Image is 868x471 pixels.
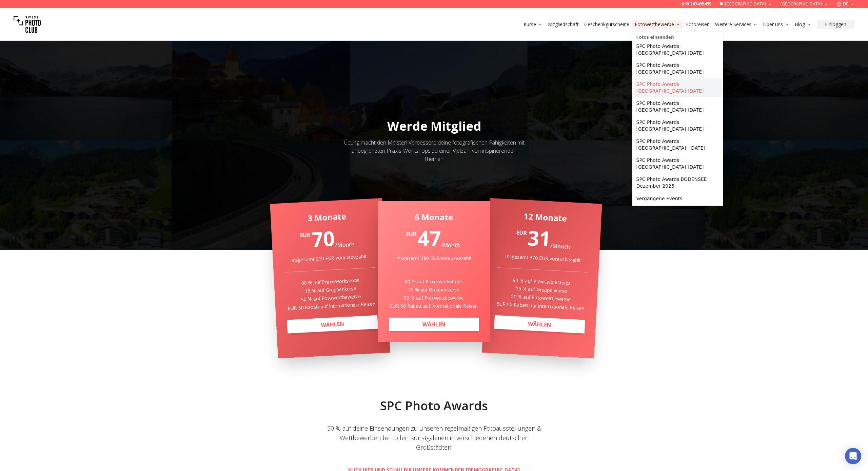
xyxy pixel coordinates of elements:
a: SPC Photo Awards [GEOGRAPHIC_DATA] [DATE] [634,78,722,97]
div: 50 % auf deine Einsendungen zu unseren regelmäßigen Fotoausstellungen & Wettbewerben bei tollen K... [325,423,542,452]
a: SPC Photo Awards [GEOGRAPHIC_DATA] [DATE] [634,97,722,116]
a: 069 247495455 [682,1,711,7]
a: Fotowettbewerbe [635,21,680,28]
div: Open Intercom Messenger [845,448,861,464]
a: SPC Photo Awards [GEOGRAPHIC_DATA] [DATE] [634,154,722,173]
a: Kurse [524,21,542,28]
p: EUR 50 Rabatt auf internationale Reisen [495,300,586,312]
div: Übung macht den Meister! Verbessere deine fotografischen Fähigkeiten mit unbegrenzten Praxis-Work... [342,138,526,163]
button: Fotowettbewerbe [632,20,683,29]
a: Weitere Services [715,21,758,28]
div: 3 Monate [281,209,372,225]
span: 70 [311,224,335,253]
b: WÄHLEN [528,320,551,329]
p: 90 % auf Praxisworkshops [496,276,587,287]
p: EUR 50 Rabatt auf internationale Reisen [286,300,377,312]
button: Über uns [761,20,792,29]
span: 31 [527,224,552,252]
span: Werde Mitglied [387,118,481,134]
div: 12 Monate [500,209,591,225]
b: WÄHLEN [321,320,344,329]
div: Insgesamt 210 EUR , vorausbezahlt [284,252,374,264]
button: Blog [792,20,814,29]
h2: SPC Photo Awards [266,399,602,413]
a: Blog [795,21,811,28]
span: / Month [335,240,355,249]
p: 50 % auf Fotowettbewerbe [389,295,479,301]
span: EUR [516,228,527,237]
p: 50 % auf Fotowettbewerbe [496,292,586,304]
img: Swiss photo club [14,11,41,38]
span: 47 [418,224,441,252]
p: 50 % auf Fotowettbewerbe [286,292,376,304]
div: Fotos einsenden [634,33,722,40]
span: / Month [441,242,460,249]
a: Geschenkgutscheine [584,21,629,28]
button: Einloggen [817,20,854,29]
a: Über uns [763,21,789,28]
p: 80 % auf Praxisworkshops [389,278,479,285]
button: Fotoreisen [683,20,712,29]
button: Kurse [521,20,545,29]
div: 6 Monate [389,212,479,223]
div: Insgesamt 280 EUR , vorausbezahlt [389,255,479,262]
a: SPC Photo Awards [GEOGRAPHIC_DATA]: [DATE] [634,135,722,154]
p: EUR 50 Rabatt auf internationale Reisen [389,303,479,309]
a: WÄHLEN [287,315,378,334]
a: SPC Photo Awards BODENSEE Dezember 2025 [634,173,722,192]
b: WÄHLEN [422,321,446,328]
a: SPC Photo Awards [GEOGRAPHIC_DATA] [DATE] [634,59,722,78]
p: 15 % auf Gruppenkurse [496,284,587,296]
a: SPC Photo Awards [GEOGRAPHIC_DATA] [DATE] [634,40,722,59]
span: EUR [406,230,416,238]
a: Mitgliedschaft [548,21,579,28]
span: / Month [550,242,570,250]
button: Mitgliedschaft [545,20,581,29]
button: Geschenkgutscheine [581,20,632,29]
span: EUR [300,231,310,240]
button: Weitere Services [712,20,761,29]
a: Vergangene Events [634,192,722,205]
p: 80 % auf Praxisworkshops [285,276,375,287]
p: 15 % auf Gruppenkurse [285,284,376,296]
div: Insgesamt 370 EUR , vorausbezahlt [498,252,588,264]
a: WÄHLEN [389,318,479,331]
a: Fotoreisen [686,21,710,28]
p: 15 % auf Gruppenkurse [389,286,479,293]
a: WÄHLEN [494,315,585,334]
a: SPC Photo Awards [GEOGRAPHIC_DATA] [DATE] [634,116,722,135]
